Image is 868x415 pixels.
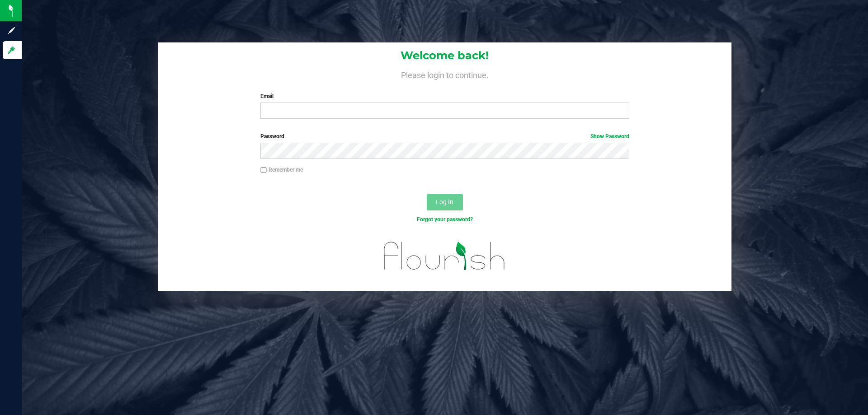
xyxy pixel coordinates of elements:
[158,50,731,61] h1: Welcome back!
[417,216,473,223] a: Forgot your password?
[260,92,629,100] label: Email
[373,233,516,279] img: flourish_logo.svg
[7,46,16,55] inline-svg: Log in
[427,194,463,210] button: Log In
[260,133,284,140] span: Password
[7,26,16,35] inline-svg: Sign up
[260,166,303,174] label: Remember me
[590,133,629,140] a: Show Password
[260,167,267,173] input: Remember me
[436,198,453,205] span: Log In
[158,69,731,79] h4: Please login to continue.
